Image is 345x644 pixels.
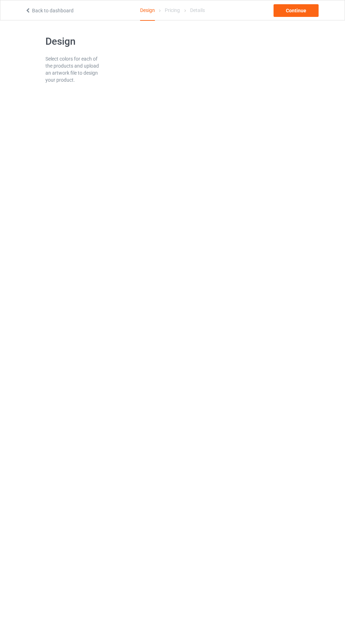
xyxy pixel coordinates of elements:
[140,0,155,21] div: Design
[45,35,102,48] h1: Design
[25,8,74,13] a: Back to dashboard
[274,4,319,17] div: Continue
[165,0,180,20] div: Pricing
[45,55,102,83] div: Select colors for each of the products and upload an artwork file to design your product.
[190,0,205,20] div: Details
